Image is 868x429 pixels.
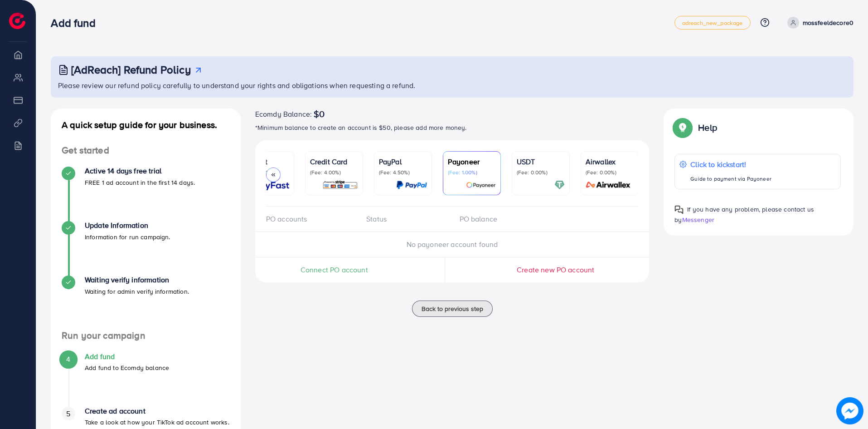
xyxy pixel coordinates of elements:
p: (Fee: 0.00%) [586,169,634,176]
p: (Fee: 0.00%) [517,169,565,176]
h3: [AdReach] Refund Policy [71,63,191,76]
span: If you have any problem, please contact us by [674,205,814,224]
h4: Create ad account [85,407,229,415]
h4: A quick setup guide for your business. [51,119,241,130]
p: (Fee: 1.00%) [448,169,496,176]
h4: Add fund [85,352,169,361]
img: card [322,180,358,190]
button: Back to previous step [412,301,493,317]
span: $0 [314,108,325,119]
h4: Run your campaign [51,330,241,341]
p: Guide to payment via Payoneer [690,173,771,184]
a: adreach_new_package [674,16,751,30]
span: 4 [66,354,70,365]
p: Take a look at how your TikTok ad account works. [85,417,229,428]
li: Waiting verify information [51,276,241,330]
img: card [243,180,289,190]
h4: Update Information [85,221,170,230]
span: Create new PO account [517,265,594,275]
div: PO balance [452,214,545,224]
img: card [396,180,427,190]
h4: Get started [51,145,241,156]
img: logo [9,13,25,29]
p: (Fee: 4.00%) [310,169,358,176]
span: 5 [66,409,70,419]
p: mossfeeldecore0 [803,17,853,28]
li: Add fund [51,352,241,407]
p: Waiting for admin verify information. [85,286,189,297]
a: mossfeeldecore0 [784,17,853,29]
span: No payoneer account found [407,239,498,249]
p: Add fund to Ecomdy balance [85,362,169,373]
p: Credit Card [310,156,358,167]
li: Update Information [51,221,241,276]
span: Connect PO account [301,265,368,275]
span: Back to previous step [422,304,483,313]
p: Help [698,122,717,133]
p: Information for run campaign. [85,232,170,242]
img: Popup guide [674,119,691,136]
p: PayPal [379,156,427,167]
div: Status [359,214,452,224]
img: card [583,180,634,190]
p: FREE 1 ad account in the first 14 days. [85,177,195,188]
p: Click to kickstart! [690,159,771,170]
li: Active 14 days free trial [51,167,241,221]
span: Messenger [682,215,714,224]
h3: Add fund [51,16,102,30]
div: PO accounts [266,214,359,224]
p: Payoneer [448,156,496,167]
img: Popup guide [674,205,684,214]
p: (Fee: 4.50%) [379,169,427,176]
h4: Active 14 days free trial [85,167,195,175]
p: Please review our refund policy carefully to understand your rights and obligations when requesti... [58,80,848,91]
p: *Minimum balance to create an account is $50, please add more money. [255,122,650,133]
p: Airwallex [586,156,634,167]
img: image [837,398,863,424]
img: card [554,180,565,190]
span: Ecomdy Balance: [255,108,312,119]
h4: Waiting verify information [85,276,189,284]
img: card [466,180,496,190]
p: USDT [517,156,565,167]
span: adreach_new_package [682,20,743,26]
